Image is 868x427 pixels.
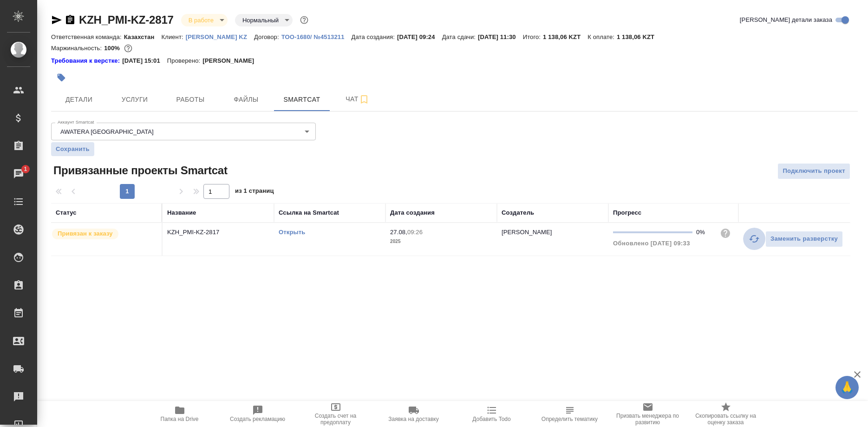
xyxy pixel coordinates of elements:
p: Дата сдачи: [442,33,478,40]
p: Привязан к заказу [58,229,113,238]
span: 🙏 [839,378,855,397]
span: из 1 страниц [235,185,274,199]
p: Дата создания: [352,33,397,40]
p: К оплате: [587,33,617,40]
p: Клиент: [161,33,185,40]
p: Маржинальность: [51,45,104,52]
a: ТОО-1680/ №4513211 [281,33,352,40]
p: KZH_PMI-KZ-2817 [167,228,269,237]
div: Прогресс [613,208,641,217]
p: ТОО-1680/ №4513211 [281,33,352,40]
div: 0% [696,228,712,237]
span: 1 [18,164,33,174]
span: Работы [168,94,213,105]
div: В работе [181,14,228,26]
p: [PERSON_NAME] [202,56,261,66]
p: Итого: [523,33,543,40]
button: Обновить прогресс [743,228,765,250]
div: В работе [235,14,293,26]
p: Ответственная команда: [51,33,124,40]
p: 09:26 [407,229,423,236]
span: Привязанные проекты Smartcat [51,163,228,178]
button: Подключить проект [777,163,850,179]
p: [DATE] 11:30 [478,33,523,40]
span: Файлы [224,94,268,105]
p: [PERSON_NAME] KZ [186,33,254,40]
a: Требования к верстке: [51,56,122,66]
div: Название [167,208,196,217]
svg: Подписаться [359,94,370,105]
button: 🙏 [835,376,859,399]
span: Детали [57,94,101,105]
a: 1 [2,162,35,185]
p: Договор: [254,33,281,40]
button: AWATERA [GEOGRAPHIC_DATA] [58,128,157,136]
button: Доп статусы указывают на важность/срочность заказа [298,14,310,26]
p: Проверено: [167,56,203,66]
p: 1 138,06 KZT [617,33,661,40]
span: [PERSON_NAME] детали заказа [740,15,832,25]
button: Скопировать ссылку [65,14,76,26]
p: [DATE] 15:01 [122,56,167,66]
div: Создатель [502,208,534,217]
button: Нормальный [240,16,281,24]
div: Статус [56,208,77,217]
p: 27.08, [390,229,407,236]
button: Добавить тэг [51,67,72,88]
span: Подключить проект [783,166,845,177]
span: Услуги [112,94,157,105]
button: В работе [186,16,216,24]
p: 1 138,06 KZT [543,33,587,40]
button: Скопировать ссылку для ЯМессенджера [51,14,62,26]
div: Нажми, чтобы открыть папку с инструкцией [51,56,122,66]
span: Чат [335,93,380,105]
p: Казахстан [124,33,162,40]
span: Smartcat [280,94,324,105]
span: Сохранить [56,145,90,154]
button: Сохранить [51,142,94,156]
p: [DATE] 09:24 [397,33,442,40]
p: [PERSON_NAME] [502,229,552,236]
p: 2025 [390,237,492,246]
div: AWATERA [GEOGRAPHIC_DATA] [51,123,316,140]
a: [PERSON_NAME] KZ [186,33,254,40]
p: 100% [104,45,122,52]
button: Заменить разверстку [765,231,843,247]
button: 0.00 KZT; [122,42,134,54]
span: Обновлено [DATE] 09:33 [613,240,690,247]
span: Заменить разверстку [770,234,838,244]
div: Дата создания [390,208,435,217]
a: KZH_PMI-KZ-2817 [79,13,174,26]
div: Ссылка на Smartcat [279,208,339,217]
a: Открыть [279,229,305,236]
